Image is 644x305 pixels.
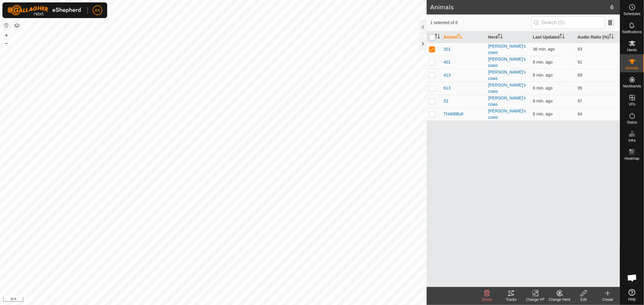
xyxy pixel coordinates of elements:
a: Help [620,287,644,303]
div: Change VP [523,297,547,302]
span: Oct 6, 2025, 4:20 PM [533,112,553,116]
button: Reset Map [3,22,10,29]
span: TH408Bull [444,111,463,117]
button: + [3,32,10,39]
span: 413 [444,72,450,78]
div: [PERSON_NAME]'s cows [488,69,528,82]
span: Notifications [622,30,642,34]
input: Search (S) [532,16,605,29]
p-sorticon: Activate to sort [458,35,463,39]
span: Oct 6, 2025, 4:20 PM [533,86,553,90]
span: 93 [578,47,582,52]
span: 1 selected of 6 [430,20,532,26]
div: [PERSON_NAME]'s cows [488,82,528,95]
div: [PERSON_NAME]'s cows [488,108,528,121]
span: Neckbands [623,84,641,88]
span: Delete [482,297,492,302]
span: Status [627,121,637,124]
th: Animal [441,31,486,43]
p-sorticon: Activate to sort [609,35,614,39]
p-sorticon: Activate to sort [498,35,503,39]
div: [PERSON_NAME]'s cows [488,56,528,69]
span: Herds [627,48,637,52]
span: S1 [444,98,449,104]
div: Tracks [499,297,523,302]
div: Open chat [623,269,641,287]
div: Edit [572,297,596,302]
p-sorticon: Activate to sort [560,35,565,39]
span: 201 [444,46,450,52]
span: Infra [628,139,636,142]
span: 401 [444,59,450,65]
span: VPs [629,102,635,106]
span: 95 [578,86,582,90]
span: 94 [578,112,582,116]
h2: Animals [430,4,610,11]
span: Oct 6, 2025, 4:20 PM [533,73,553,77]
span: Heatmap [625,157,639,160]
button: Map Layers [13,22,21,29]
p-sorticon: Activate to sort [435,35,440,39]
span: 613 [444,85,450,91]
span: 6 [610,3,614,12]
th: Audio Ratio (%) [575,31,620,43]
div: Change Herd [547,297,572,302]
div: [PERSON_NAME]'s cows [488,95,528,108]
div: Create [596,297,620,302]
span: Oct 6, 2025, 4:20 PM [533,99,553,103]
span: Help [628,297,636,301]
span: Oct 6, 2025, 4:20 PM [533,60,553,64]
span: Animals [626,66,639,70]
span: AK [95,7,101,14]
a: Contact Us [219,297,237,303]
span: 89 [578,73,582,77]
div: [PERSON_NAME]'s cows [488,43,528,56]
button: – [3,39,10,47]
img: Gallagher Logo [7,5,83,16]
span: Oct 6, 2025, 3:50 PM [533,47,555,52]
a: Privacy Policy [190,297,212,303]
th: Last Updated [530,31,575,43]
span: 91 [578,60,582,64]
span: 97 [578,99,582,103]
span: Schedules [623,12,640,16]
th: Herd [486,31,530,43]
